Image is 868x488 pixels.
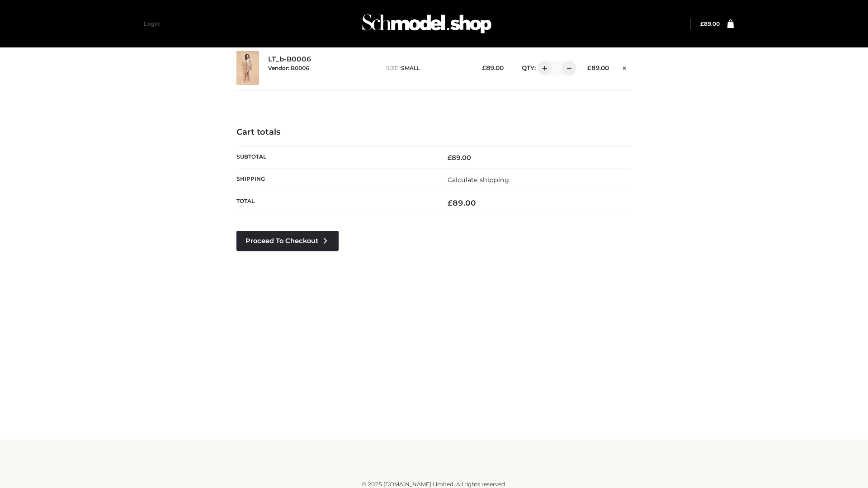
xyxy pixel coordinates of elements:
span: £ [448,154,452,162]
a: Remove this item [618,61,632,73]
bdi: 89.00 [448,198,476,207]
div: LT_b-B0006 [268,55,377,80]
th: Total [236,191,434,215]
a: Calculate shipping [448,176,509,184]
span: £ [448,198,453,207]
span: £ [700,20,704,27]
th: Subtotal [236,146,434,169]
p: size : [386,64,468,72]
bdi: 89.00 [587,64,609,71]
h4: Cart totals [236,127,632,137]
small: Vendor: B0006 [268,65,309,71]
th: Shipping [236,169,434,191]
div: QTY: [513,61,573,75]
a: Login [144,20,160,27]
a: Proceed to Checkout [236,231,339,251]
img: Schmodel Admin 964 [359,6,495,42]
span: £ [587,64,591,71]
bdi: 89.00 [448,154,471,162]
bdi: 89.00 [482,64,504,71]
bdi: 89.00 [700,20,720,27]
span: £ [482,64,486,71]
span: SMALL [401,65,420,71]
a: £89.00 [700,20,720,27]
